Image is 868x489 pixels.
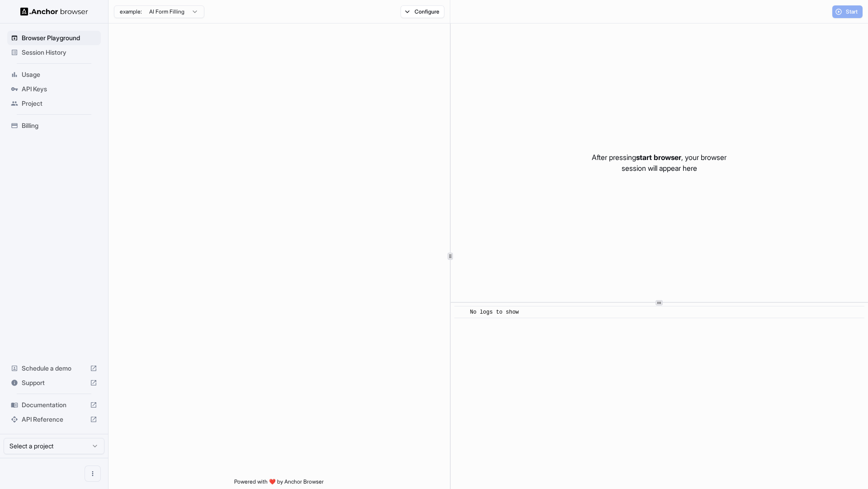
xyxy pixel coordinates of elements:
[22,85,97,94] span: API Keys
[120,8,142,15] span: example:
[7,82,101,96] div: API Keys
[7,31,101,45] div: Browser Playground
[401,5,444,18] button: Configure
[7,96,101,111] div: Project
[22,70,97,79] span: Usage
[22,364,86,373] span: Schedule a demo
[85,465,101,482] button: Open menu
[234,478,324,489] span: Powered with ❤️ by Anchor Browser
[459,308,463,317] span: ​
[7,361,101,376] div: Schedule a demo
[592,152,726,174] p: After pressing , your browser session will appear here
[7,118,101,133] div: Billing
[470,309,519,315] span: No logs to show
[22,400,86,409] span: Documentation
[7,398,101,412] div: Documentation
[7,376,101,390] div: Support
[7,67,101,82] div: Usage
[7,412,101,427] div: API Reference
[7,45,101,60] div: Session History
[22,48,97,57] span: Session History
[20,7,88,16] img: Anchor Logo
[22,33,97,42] span: Browser Playground
[22,378,86,387] span: Support
[636,153,681,162] span: start browser
[22,99,97,108] span: Project
[22,415,86,424] span: API Reference
[22,121,97,130] span: Billing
